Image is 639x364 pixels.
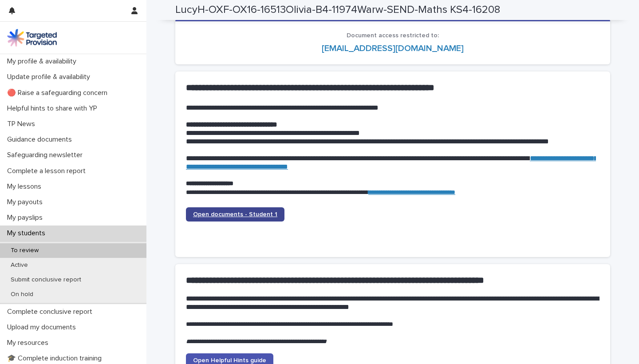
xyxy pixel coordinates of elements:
[4,73,97,81] p: Update profile & availability
[7,29,57,47] img: M5nRWzHhSzIhMunXDL62
[175,4,500,16] h2: LucyH-OXF-OX16-16513Olivia-B4-11974Warw-SEND-Maths KS4-16208
[4,354,109,363] p: 🎓 Complete induction training
[186,207,284,222] a: Open documents - Student 1
[4,135,79,144] p: Guidance documents
[4,120,42,128] p: TP News
[4,308,99,316] p: Complete conclusive report
[4,291,40,298] p: On hold
[4,229,52,237] p: My students
[4,89,114,97] p: 🔴 Raise a safeguarding concern
[4,276,88,284] p: Submit conclusive report
[4,182,48,191] p: My lessons
[4,214,50,222] p: My payslips
[4,104,104,113] p: Helpful hints to share with YP
[4,198,50,206] p: My payouts
[4,57,83,66] p: My profile & availability
[4,247,46,254] p: To review
[322,44,464,53] a: [EMAIL_ADDRESS][DOMAIN_NAME]
[4,261,35,269] p: Active
[4,323,83,332] p: Upload my documents
[193,357,266,364] span: Open Helpful Hints guide
[4,151,90,159] p: Safeguarding newsletter
[4,339,55,347] p: My resources
[193,211,277,218] span: Open documents - Student 1
[347,32,439,39] span: Document access restricted to:
[4,167,93,175] p: Complete a lesson report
